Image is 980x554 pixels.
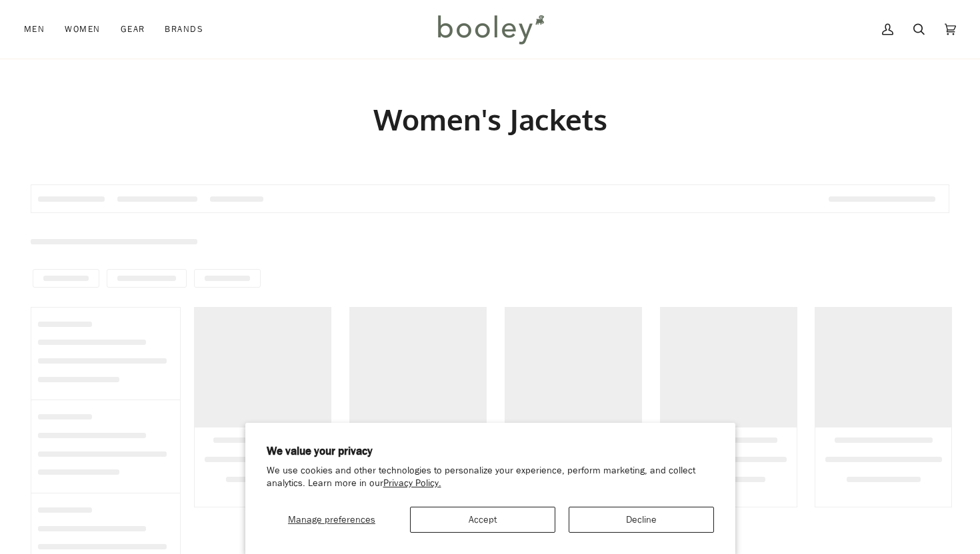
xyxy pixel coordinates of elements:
button: Accept [410,507,555,533]
a: Privacy Policy. [383,477,441,489]
span: Men [24,23,45,36]
span: Gear [121,23,145,36]
p: We use cookies and other technologies to personalize your experience, perform marketing, and coll... [267,465,714,490]
button: Manage preferences [267,507,397,533]
button: Decline [569,507,714,533]
span: Brands [165,23,203,36]
h2: We value your privacy [267,444,714,459]
span: Women [65,23,100,36]
span: Manage preferences [288,513,375,526]
img: Booley [432,10,549,49]
h1: Women's Jackets [31,101,949,138]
